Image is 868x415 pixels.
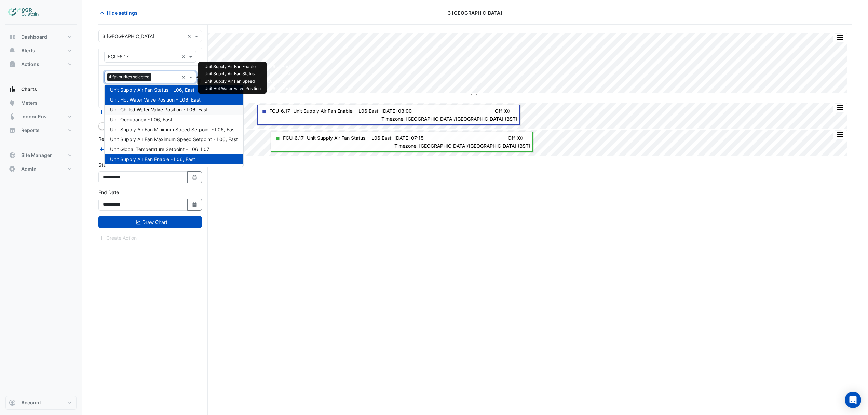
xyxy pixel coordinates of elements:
span: Unit Supply Air Fan Maximum Speed Setpoint - L06, East [110,136,238,142]
button: Actions [5,57,77,71]
label: Start Date [98,161,121,169]
button: Reports [5,123,77,137]
label: Reference Lines [98,135,134,143]
button: Account [5,396,77,410]
td: Unit Hot Water Valve Position [201,85,264,93]
td: L06 [264,70,279,78]
span: Hide settings [107,9,138,16]
app-escalated-ticket-create-button: Please draw the charts first [98,234,137,240]
span: Clear [187,32,193,40]
span: Account [21,399,41,406]
button: More Options [833,131,847,139]
button: Charts [5,82,77,96]
app-icon: Charts [9,86,16,93]
span: Unit Supply Air Fan Status - L06, East [110,87,194,93]
td: East [279,78,294,85]
span: Admin [21,165,37,172]
span: Unit Occupancy - L06, East [110,117,172,122]
td: L06 [264,63,279,70]
span: Clear [181,73,187,81]
span: Unit Hot Water Valve Position - L06, East [110,97,201,103]
td: East [279,85,294,93]
span: Meters [21,99,38,106]
app-icon: Dashboard [9,34,16,40]
app-icon: Reports [9,127,16,134]
td: L06 [264,78,279,85]
span: Dashboard [21,34,47,40]
div: Open Intercom Messenger [845,392,861,408]
td: Unit Supply Air Fan Enable [201,63,264,70]
button: Site Manager [5,148,77,162]
button: Admin [5,162,77,176]
span: Alerts [21,47,35,54]
button: More Options [833,104,847,112]
td: L06 [264,85,279,93]
span: Reports [21,127,40,134]
span: Actions [21,61,39,68]
app-icon: Site Manager [9,152,16,159]
span: Unit Chilled Water Valve Position - L06, East [110,107,208,112]
td: Unit Supply Air Fan Speed [201,78,264,85]
span: Indoor Env [21,113,47,120]
app-icon: Meters [9,99,16,106]
span: 3 [GEOGRAPHIC_DATA] [448,9,502,16]
button: Hide settings [98,7,142,19]
button: Meters [5,96,77,110]
td: East [279,63,294,70]
app-icon: Admin [9,165,16,172]
span: Unit Supply Air Fan Enable - L06, East [110,156,195,162]
button: Add Equipment [98,108,140,116]
button: Dashboard [5,30,77,44]
button: Indoor Env [5,110,77,123]
span: Unit Supply Air Fan Minimum Speed Setpoint - L06, East [110,126,236,132]
button: More Options [833,34,847,42]
td: Unit Supply Air Fan Status [201,70,264,78]
app-icon: Actions [9,61,16,68]
app-icon: Indoor Env [9,113,16,120]
app-icon: Alerts [9,47,16,54]
fa-icon: Select Date [192,202,198,207]
fa-icon: Select Date [192,174,198,180]
button: Add Reference Line [98,145,149,153]
td: East [279,70,294,78]
button: Alerts [5,44,77,57]
label: End Date [98,189,119,196]
span: Clear [181,53,187,60]
button: Draw Chart [98,216,202,228]
span: 4 favourites selected [107,73,151,80]
span: Charts [21,86,37,93]
img: Company Logo [8,5,39,19]
ng-dropdown-panel: Options list [104,84,244,167]
span: Unit Global Temperature Setpoint - L06, L07 [110,146,209,152]
span: Site Manager [21,152,52,159]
